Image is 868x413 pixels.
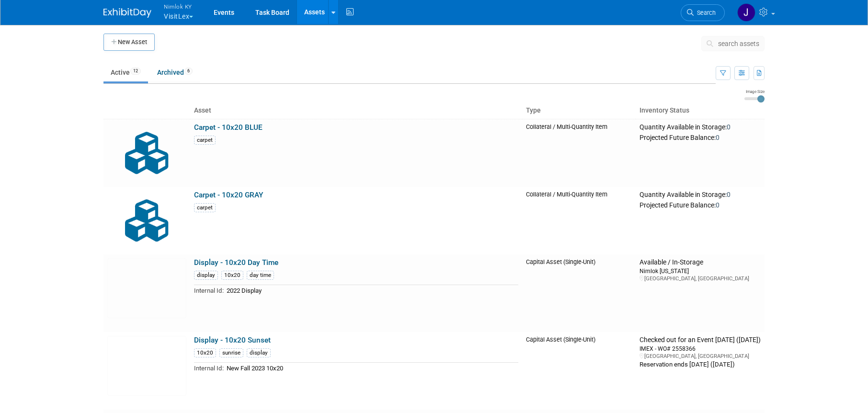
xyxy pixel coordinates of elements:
[640,360,761,369] div: Reservation ends [DATE] ([DATE])
[194,136,216,145] div: carpet
[184,68,193,75] span: 6
[701,36,765,51] button: search assets
[640,267,761,275] div: Nimlok [US_STATE]
[640,199,761,210] div: Projected Future Balance:
[221,271,243,280] div: 10x20
[640,275,761,282] div: [GEOGRAPHIC_DATA], [GEOGRAPHIC_DATA]
[694,9,716,16] span: Search
[727,123,731,131] span: 0
[190,103,522,119] th: Asset
[224,285,518,296] td: 2022 Display
[194,336,271,344] a: Display - 10x20 Sunset
[640,344,761,353] div: IMEX - WO# 2558366
[194,191,263,199] a: Carpet - 10x20 GRAY
[640,191,761,199] div: Quantity Available in Storage:
[727,191,731,198] span: 0
[107,191,186,251] img: Collateral-Icon-2.png
[681,4,725,21] a: Search
[103,63,148,81] a: Active12
[522,103,636,119] th: Type
[194,123,263,132] a: Carpet - 10x20 BLUE
[640,132,761,142] div: Projected Future Balance:
[737,3,755,22] img: Jamie Dunn
[522,119,636,187] td: Collateral / Multi-Quantity Item
[640,123,761,132] div: Quantity Available in Storage:
[103,8,151,18] img: ExhibitDay
[130,68,141,75] span: 12
[194,363,224,374] td: Internal Id:
[103,34,155,51] button: New Asset
[194,203,216,212] div: carpet
[640,353,761,360] div: [GEOGRAPHIC_DATA], [GEOGRAPHIC_DATA]
[247,348,271,357] div: display
[522,332,636,410] td: Capital Asset (Single-Unit)
[194,285,224,296] td: Internal Id:
[522,254,636,332] td: Capital Asset (Single-Unit)
[224,363,518,374] td: New Fall 2023 10x20
[194,258,278,267] a: Display - 10x20 Day Time
[164,1,193,11] span: Nimlok KY
[716,201,720,209] span: 0
[194,348,216,357] div: 10x20
[247,271,274,280] div: day time
[107,123,186,183] img: Collateral-Icon-2.png
[716,134,720,141] span: 0
[219,348,243,357] div: sunrise
[522,187,636,254] td: Collateral / Multi-Quantity Item
[194,271,218,280] div: display
[640,258,761,267] div: Available / In-Storage
[744,89,765,94] div: Image Size
[640,336,761,344] div: Checked out for an Event [DATE] ([DATE])
[718,40,759,47] span: search assets
[150,63,200,81] a: Archived6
